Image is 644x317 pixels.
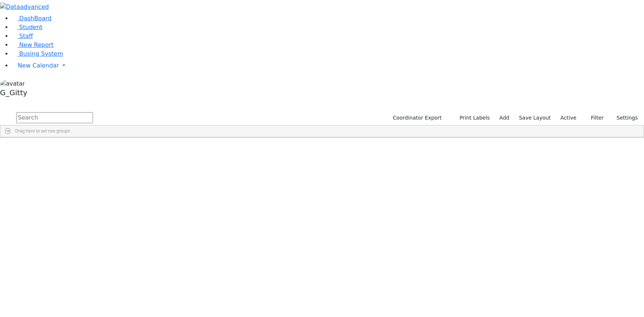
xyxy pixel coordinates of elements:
a: Add [496,112,513,124]
input: Search [16,112,93,123]
a: Staff [12,32,33,39]
span: New Report [19,41,54,48]
span: Student [19,24,42,31]
span: Drag here to set row groups [15,128,70,134]
span: Busing System [19,50,63,57]
a: Busing System [12,50,63,57]
button: Settings [607,112,641,124]
span: New Calendar [18,62,59,69]
button: Print Labels [451,112,493,124]
button: Save Layout [516,112,554,124]
button: Coordinator Export [388,112,445,124]
button: Filter [581,112,607,124]
a: Student [12,24,42,31]
a: New Calendar [12,58,644,73]
a: DashBoard [12,15,52,22]
label: Active [557,112,580,124]
span: Staff [19,32,33,39]
span: DashBoard [19,15,52,22]
a: New Report [12,41,54,48]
